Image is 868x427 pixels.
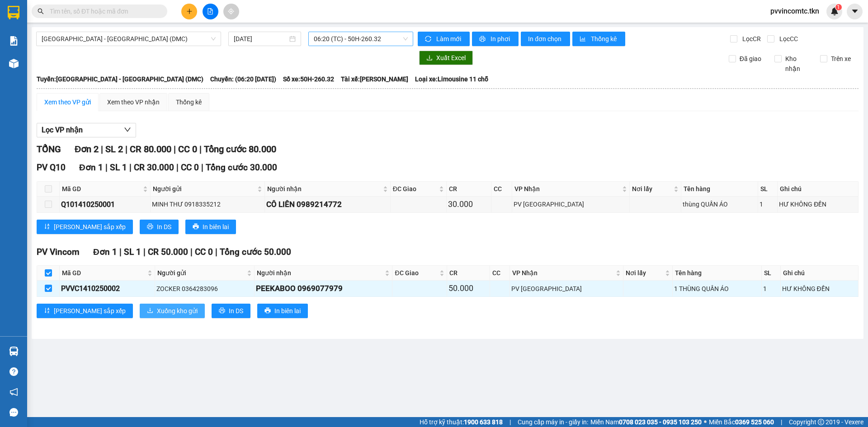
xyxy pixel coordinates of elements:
button: printerIn biên lai [185,220,236,234]
sup: 1 [835,4,842,10]
span: Hỗ trợ kỹ thuật: [420,417,503,427]
span: Người nhận [257,268,383,278]
span: | [176,162,179,173]
img: warehouse-icon [9,59,19,68]
span: printer [219,307,225,314]
span: | [215,247,217,257]
span: VP Nhận [514,184,620,194]
span: printer [264,307,271,314]
button: plus [181,4,197,19]
span: PV Q10 [37,162,66,173]
span: download [426,55,433,62]
span: Lọc VP nhận [42,124,83,136]
th: Ghi chú [778,182,859,197]
input: 14/10/2025 [234,34,288,44]
span: | [781,417,782,427]
span: Cung cấp máy in - giấy in: [518,417,588,427]
span: Chuyến: (06:20 [DATE]) [210,74,276,84]
div: PVVC1410250002 [61,283,153,294]
span: Sài Gòn - Tây Ninh (DMC) [42,32,216,46]
span: SL 1 [124,247,141,257]
div: 1 [763,284,779,294]
span: printer [193,223,199,230]
div: HƯ KHÔNG ĐỀN [782,284,857,294]
span: Tổng cước 30.000 [206,162,277,173]
span: Đơn 1 [79,162,103,173]
span: pvvincomtc.tkn [763,5,826,17]
span: sort-ascending [44,223,50,230]
span: ĐC Giao [393,184,438,194]
span: aim [228,8,234,14]
span: Người nhận [267,184,381,194]
span: | [174,144,176,155]
span: question-circle [9,367,18,376]
span: | [190,247,193,257]
span: Người gửi [157,268,245,278]
span: caret-down [851,7,859,15]
span: 06:20 (TC) - 50H-260.32 [314,32,408,46]
span: Trên xe [827,54,854,64]
input: Tìm tên, số ĐT hoặc mã đơn [50,6,156,16]
div: 50.000 [448,282,488,295]
span: CR 80.000 [130,144,171,155]
button: sort-ascending[PERSON_NAME] sắp xếp [37,220,133,234]
span: Miền Bắc [709,417,774,427]
th: SL [762,266,781,281]
span: SL 2 [105,144,123,155]
span: printer [479,36,487,43]
span: In đơn chọn [528,34,563,44]
div: 1 [759,199,776,209]
div: Thống kê [176,97,202,107]
b: Tuyến: [GEOGRAPHIC_DATA] - [GEOGRAPHIC_DATA] (DMC) [37,75,203,83]
span: Miền Nam [590,417,702,427]
span: Nơi lấy [626,268,663,278]
th: CC [490,266,510,281]
th: SL [758,182,778,197]
th: Ghi chú [781,266,859,281]
span: CC 0 [181,162,199,173]
div: Q101410250001 [61,199,149,210]
span: sort-ascending [44,307,50,314]
span: plus [186,8,193,14]
td: Q101410250001 [60,197,151,212]
span: | [129,162,132,173]
strong: 0369 525 060 [735,418,774,426]
span: Người gửi [153,184,256,194]
button: sort-ascending[PERSON_NAME] sắp xếp [37,304,133,318]
div: Xem theo VP nhận [107,97,160,107]
span: Tổng cước 50.000 [220,247,291,257]
strong: 1900 633 818 [464,418,503,426]
span: sync [425,36,433,43]
span: Đơn 2 [75,144,99,155]
button: In đơn chọn [521,32,570,46]
span: | [509,417,511,427]
span: CC 0 [178,144,197,155]
span: Làm mới [436,34,462,44]
span: CR 30.000 [134,162,174,173]
div: PEEKABOO 0969077979 [256,282,391,295]
span: download [147,307,153,314]
span: CR 50.000 [148,247,188,257]
span: notification [9,388,18,396]
span: | [199,144,202,155]
span: In phơi [491,34,511,44]
span: Xuống kho gửi [157,306,198,316]
img: warehouse-icon [9,347,19,356]
span: Tài xế: [PERSON_NAME] [341,74,408,84]
span: ĐC Giao [395,268,437,278]
th: Tên hàng [681,182,759,197]
img: icon-new-feature [830,7,839,15]
button: printerIn biên lai [257,304,308,318]
button: downloadXuất Excel [419,51,473,65]
div: PV [GEOGRAPHIC_DATA] [514,199,628,209]
span: ⚪️ [704,420,707,424]
span: CC 0 [195,247,213,257]
span: Mã GD [62,268,146,278]
span: Lọc CR [739,34,762,44]
th: CR [447,266,490,281]
span: bar-chart [580,36,587,43]
span: message [9,408,18,417]
span: file-add [207,8,213,14]
span: TỔNG [37,144,61,155]
span: Đã giao [736,54,765,64]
